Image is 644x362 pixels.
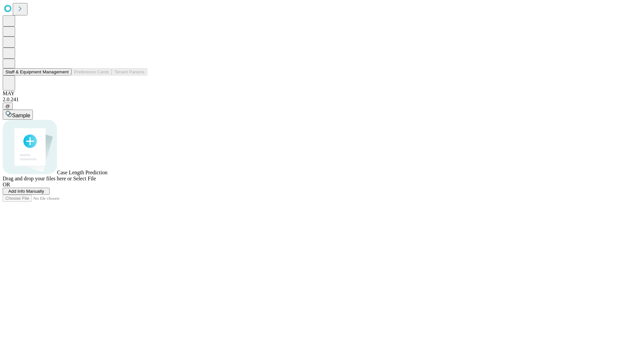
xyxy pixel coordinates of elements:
span: OR [3,182,10,187]
button: Staff & Equipment Management [3,68,71,75]
span: Select File [73,176,96,181]
div: 2.0.241 [3,97,641,103]
span: Drag and drop your files here or [3,176,72,181]
div: MAY [3,90,641,97]
span: @ [5,104,10,109]
span: Add Info Manually [8,189,44,194]
button: Preference Cards [71,68,112,75]
span: Sample [12,113,30,118]
span: Case Length Prediction [57,170,107,175]
button: Tenant Params [112,68,147,75]
button: @ [3,103,13,110]
button: Add Info Manually [3,188,50,195]
button: Sample [3,110,33,120]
